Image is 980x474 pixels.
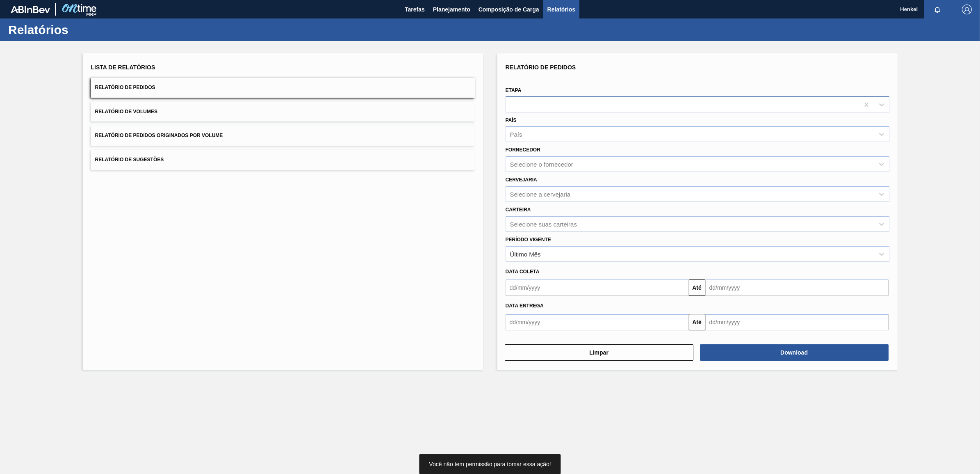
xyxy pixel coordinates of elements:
label: Período Vigente [506,237,551,243]
span: Data entrega [506,303,544,309]
button: Download [700,344,889,361]
span: Relatório de Pedidos Originados por Volume [95,133,223,138]
div: Último Mês [510,250,541,257]
span: Relatório de Volumes [95,109,157,114]
div: Selecione o fornecedor [510,161,573,168]
button: Até [689,279,705,296]
div: País [510,131,522,138]
img: TNhmsLtSVTkK8tSr43FrP2fwEKptu5GPRR3wAAAABJRU5ErkJggg== [11,6,50,13]
span: Lista de Relatórios [91,64,155,71]
span: Tarefas [405,5,425,14]
input: dd/mm/yyyy [705,279,889,296]
button: Relatório de Sugestões [91,150,475,170]
span: Relatório de Pedidos [506,64,576,71]
input: dd/mm/yyyy [705,314,889,330]
span: Relatório de Pedidos [95,85,155,90]
img: Logout [962,5,972,14]
label: País [506,117,517,123]
button: Relatório de Pedidos Originados por Volume [91,126,475,146]
label: Etapa [506,87,522,93]
div: Selecione suas carteiras [510,220,577,227]
button: Relatório de Volumes [91,102,475,122]
input: dd/mm/yyyy [506,314,689,330]
button: Notificações [924,4,950,15]
button: Limpar [505,344,693,361]
div: Selecione a cervejaria [510,190,571,197]
label: Cervejaria [506,177,537,183]
h1: Relatórios [8,25,154,34]
span: Relatórios [547,5,575,14]
span: Planejamento [433,5,470,14]
span: Data coleta [506,269,540,275]
button: Relatório de Pedidos [91,78,475,98]
span: Você não tem permissão para tomar essa ação! [429,461,551,467]
span: Relatório de Sugestões [95,157,164,163]
button: Até [689,314,705,330]
label: Fornecedor [506,147,540,153]
input: dd/mm/yyyy [506,279,689,296]
span: Composição de Carga [479,5,539,14]
label: Carteira [506,207,531,213]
